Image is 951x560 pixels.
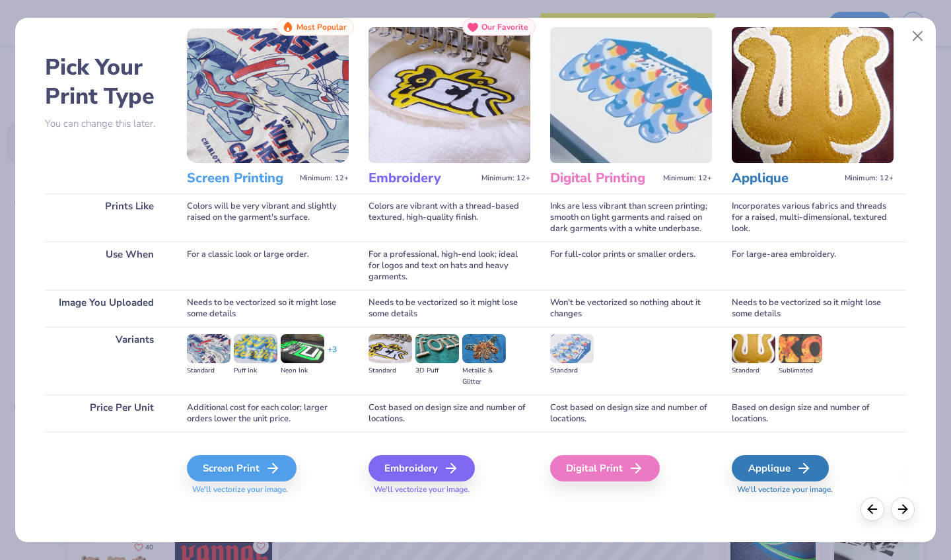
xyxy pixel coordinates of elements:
[732,242,894,290] div: For large-area embroidery.
[187,242,349,290] div: For a classic look or large order.
[369,27,530,163] img: Embroidery
[550,455,660,481] div: Digital Print
[45,395,167,432] div: Price Per Unit
[234,365,277,376] div: Puff Ink
[550,27,712,163] img: Digital Printing
[462,334,506,363] img: Metallic & Glitter
[369,365,412,376] div: Standard
[281,365,324,376] div: Neon Ink
[369,290,530,327] div: Needs to be vectorized so it might lose some details
[369,170,476,187] h3: Embroidery
[415,334,459,363] img: 3D Puff
[550,365,594,376] div: Standard
[905,24,931,49] button: Close
[732,193,894,242] div: Incorporates various fabrics and threads for a raised, multi-dimensional, textured look.
[328,344,337,367] div: + 3
[732,290,894,327] div: Needs to be vectorized so it might lose some details
[550,170,658,187] h3: Digital Printing
[45,242,167,290] div: Use When
[462,365,506,388] div: Metallic & Glitter
[187,484,349,495] span: We'll vectorize your image.
[732,484,894,495] span: We'll vectorize your image.
[369,193,530,242] div: Colors are vibrant with a thread-based textured, high-quality finish.
[281,334,324,363] img: Neon Ink
[550,334,594,363] img: Standard
[845,174,894,183] span: Minimum: 12+
[550,242,712,290] div: For full-color prints or smaller orders.
[415,365,459,376] div: 3D Puff
[45,290,167,327] div: Image You Uploaded
[663,174,712,183] span: Minimum: 12+
[187,365,230,376] div: Standard
[187,334,230,363] img: Standard
[550,290,712,327] div: Won't be vectorized so nothing about it changes
[369,395,530,432] div: Cost based on design size and number of locations.
[369,334,412,363] img: Standard
[187,193,349,242] div: Colors will be very vibrant and slightly raised on the garment's surface.
[300,174,349,183] span: Minimum: 12+
[45,118,167,129] p: You can change this later.
[732,170,839,187] h3: Applique
[369,455,475,481] div: Embroidery
[481,22,528,32] span: Our Favorite
[779,334,822,363] img: Sublimated
[369,242,530,290] div: For a professional, high-end look; ideal for logos and text on hats and heavy garments.
[187,395,349,432] div: Additional cost for each color; larger orders lower the unit price.
[732,455,829,481] div: Applique
[187,27,349,163] img: Screen Printing
[45,53,167,111] h2: Pick Your Print Type
[297,22,347,32] span: Most Popular
[187,455,297,481] div: Screen Print
[779,365,822,376] div: Sublimated
[732,365,775,376] div: Standard
[732,334,775,363] img: Standard
[369,484,530,495] span: We'll vectorize your image.
[550,193,712,242] div: Inks are less vibrant than screen printing; smooth on light garments and raised on dark garments ...
[481,174,530,183] span: Minimum: 12+
[732,395,894,432] div: Based on design size and number of locations.
[550,395,712,432] div: Cost based on design size and number of locations.
[45,193,167,242] div: Prints Like
[234,334,277,363] img: Puff Ink
[187,290,349,327] div: Needs to be vectorized so it might lose some details
[45,327,167,395] div: Variants
[732,27,894,163] img: Applique
[187,170,295,187] h3: Screen Printing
